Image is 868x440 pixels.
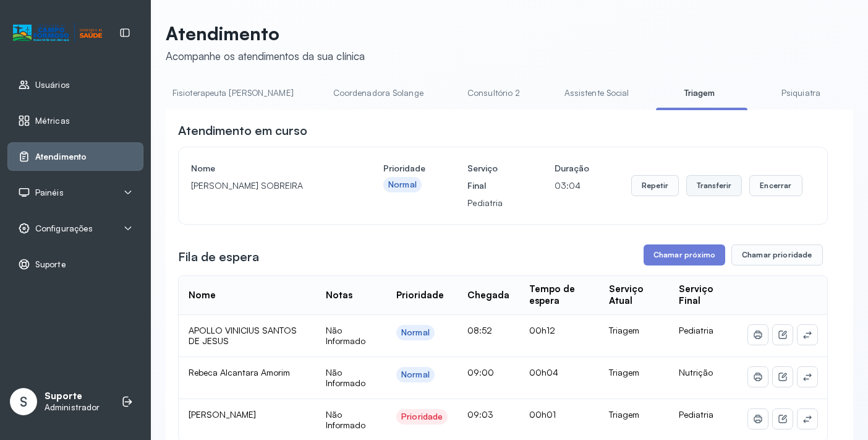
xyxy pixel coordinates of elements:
h3: Fila de espera [178,248,259,265]
span: Nutrição [679,367,713,377]
span: Rebeca Alcantara Amorim [189,367,290,377]
div: Normal [401,327,430,338]
p: Atendimento [166,22,365,45]
button: Transferir [686,175,742,196]
button: Chamar prioridade [731,244,823,265]
p: Suporte [45,390,100,402]
div: Triagem [609,367,659,378]
a: Assistente Social [552,83,642,103]
span: Pediatria [679,409,713,420]
h4: Duração [555,160,589,177]
div: Prioridade [396,290,444,301]
div: Acompanhe os atendimentos da sua clínica [166,50,365,63]
h3: Atendimento em curso [178,122,307,139]
button: Encerrar [749,175,802,196]
div: Chegada [467,290,509,301]
a: Atendimento [18,150,133,163]
a: Coordenadora Solange [321,83,436,103]
div: Serviço Atual [609,283,659,307]
span: Configurações [35,223,93,234]
a: Psiquiatra [757,83,844,103]
a: Consultório 2 [451,83,537,103]
p: Pediatria [467,194,513,212]
span: APOLLO VINICIUS SANTOS DE JESUS [189,325,297,347]
div: Normal [388,179,417,190]
a: Métricas [18,114,133,127]
div: Serviço Final [679,283,728,307]
a: Usuários [18,79,133,91]
p: Administrador [45,402,100,413]
p: 03:04 [555,177,589,194]
button: Chamar próximo [644,244,725,265]
p: [PERSON_NAME] SOBREIRA [191,177,341,194]
h4: Nome [191,160,341,177]
span: [PERSON_NAME] [189,409,256,420]
div: Nome [189,290,216,301]
span: Suporte [35,259,66,270]
img: Logotipo do estabelecimento [13,23,102,43]
div: Tempo de espera [529,283,589,307]
span: 08:52 [467,325,492,335]
span: Não Informado [326,409,365,431]
div: Triagem [609,325,659,336]
button: Repetir [631,175,679,196]
span: Não Informado [326,367,365,389]
a: Triagem [656,83,742,103]
div: Triagem [609,409,659,420]
div: Prioridade [401,412,443,422]
span: 09:00 [467,367,494,377]
h4: Prioridade [383,160,425,177]
span: Atendimento [35,152,87,162]
div: Normal [401,369,430,380]
span: Pediatria [679,325,713,335]
h4: Serviço Final [467,160,513,194]
div: Notas [326,290,352,301]
span: Não Informado [326,325,365,347]
a: Fisioterapeuta [PERSON_NAME] [160,83,306,103]
span: 00h12 [529,325,555,335]
span: 09:03 [467,409,493,420]
span: Usuários [35,80,70,90]
span: 00h04 [529,367,558,377]
span: 00h01 [529,409,556,420]
span: Painéis [35,188,64,198]
span: Métricas [35,116,70,126]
